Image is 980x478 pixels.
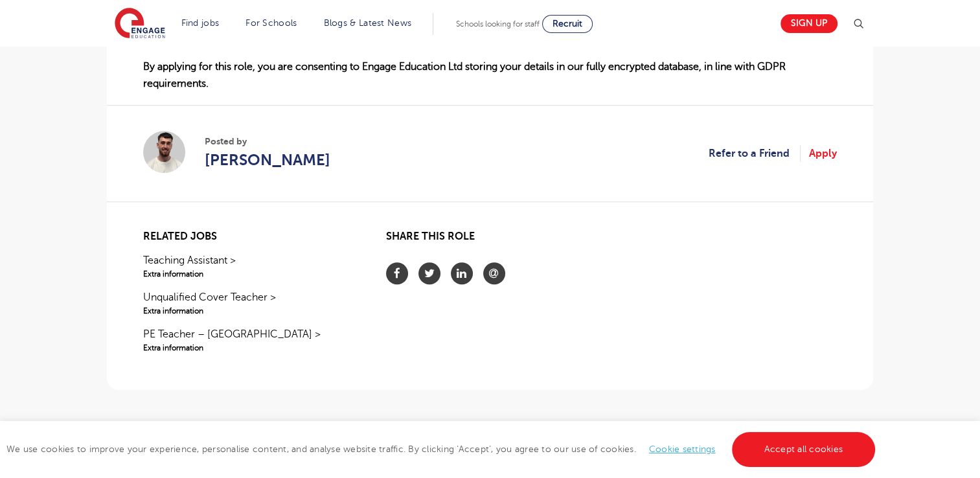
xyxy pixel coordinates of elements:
a: PE Teacher – [GEOGRAPHIC_DATA] >Extra information [143,326,351,354]
a: Accept all cookies [732,432,876,467]
a: Sign up [781,14,838,33]
a: Recruit [542,15,593,33]
b: By applying for this role, you are consenting to Engage Education Ltd storing your details in our... [143,61,786,89]
a: Teaching Assistant >Extra information [143,253,351,280]
a: Refer to a Friend [709,145,801,162]
span: Extra information [143,342,351,354]
span: Recruit [553,19,582,28]
a: Find jobs [181,18,220,28]
span: We use cookies to improve your experience, personalise content, and analyse website traffic. By c... [6,444,878,454]
a: For Schools [245,18,297,28]
span: Extra information [143,268,351,280]
a: Cookie settings [649,444,716,454]
span: Posted by [205,135,330,148]
img: Engage Education [115,8,165,40]
a: Apply [809,145,837,162]
a: Blogs & Latest News [324,18,412,28]
h2: Related jobs [143,231,351,243]
span: Schools looking for staff [456,19,540,28]
span: Extra information [143,305,351,317]
h2: Share this role [386,231,594,249]
a: Unqualified Cover Teacher >Extra information [143,290,351,317]
a: [PERSON_NAME] [205,148,330,172]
